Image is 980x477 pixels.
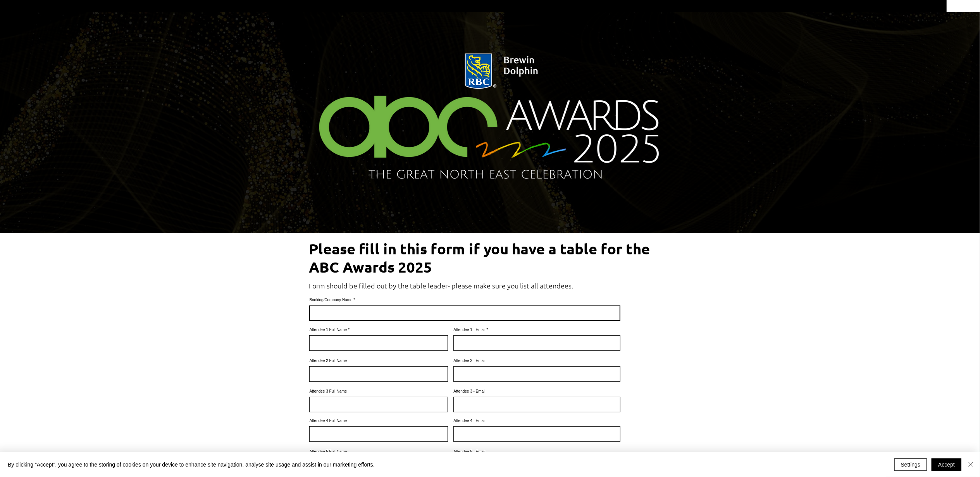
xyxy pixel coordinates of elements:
img: Northern Insights Double Pager Apr 2025.png [298,45,683,191]
label: Attendee 5 Full Name [309,450,448,454]
span: Form should be filled out by the table leader- please make sure you list all attendees. [309,281,574,290]
span: By clicking “Accept”, you agree to the storing of cookies on your device to enhance site navigati... [8,461,375,468]
label: Attendee 4 - Email [453,419,620,423]
button: Settings [894,458,927,471]
button: Accept [932,458,961,471]
label: Attendee 3 - Email [453,389,620,393]
img: Close [966,460,975,469]
label: Attendee 1 Full Name [309,328,448,332]
label: Attendee 5 - Email [453,450,620,454]
label: Attendee 4 Full Name [309,419,448,423]
label: Attendee 2 - Email [453,359,620,363]
label: Attendee 3 Full Name [309,389,448,393]
button: Close [966,458,975,471]
span: Please fill in this form if you have a table for the ABC Awards 2025 [309,240,650,276]
label: Attendee 2 Full Name [309,359,448,363]
label: Booking/Company Name [309,298,620,302]
label: Attendee 1 - Email [453,328,620,332]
